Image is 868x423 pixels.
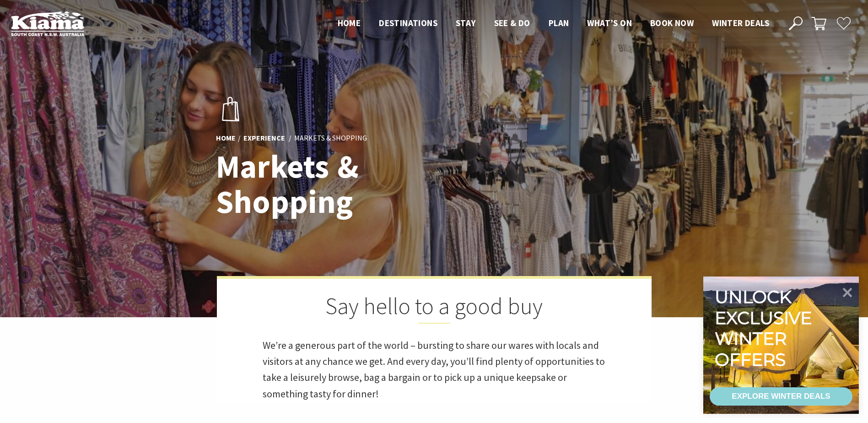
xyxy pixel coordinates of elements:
[710,387,852,406] a: EXPLORE WINTER DEALS
[456,17,476,28] span: Stay
[379,17,437,28] span: Destinations
[11,11,84,36] img: Kiama Logo
[494,17,530,28] span: See & Do
[263,337,606,402] p: We’re a generous part of the world – bursting to share our wares with locals and visitors at any ...
[338,17,361,28] span: Home
[712,17,769,28] span: Winter Deals
[329,16,778,31] nav: Main Menu
[294,132,367,144] li: Markets & Shopping
[650,17,694,28] span: Book now
[216,133,236,143] a: Home
[587,17,632,28] span: What’s On
[263,293,606,324] h2: Say hello to a good buy
[549,17,569,28] span: Plan
[715,287,816,370] div: Unlock exclusive winter offers
[243,133,285,143] a: Experience
[732,387,830,406] div: EXPLORE WINTER DEALS
[216,149,474,219] h1: Markets & Shopping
